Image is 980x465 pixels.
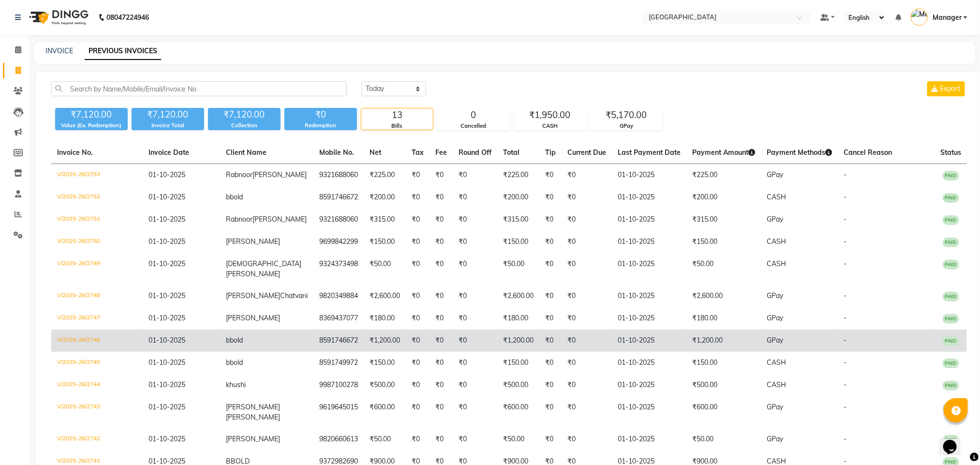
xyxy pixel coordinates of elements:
[767,148,832,157] span: Payment Methods
[364,352,406,374] td: ₹150.00
[51,428,143,450] td: V/2025-26/2742
[406,374,430,396] td: ₹0
[844,358,846,367] span: -
[497,209,539,231] td: ₹315.00
[313,307,364,330] td: 8369437077
[911,9,928,26] img: Manager
[55,108,128,121] div: ₹7,120.00
[539,186,562,209] td: ₹0
[148,358,185,367] span: 01-10-2025
[844,193,846,201] span: -
[438,122,509,130] div: Cancelled
[51,307,143,330] td: V/2025-26/2747
[438,108,509,122] div: 0
[406,428,430,450] td: ₹0
[148,215,185,224] span: 01-10-2025
[943,381,959,390] span: PAID
[686,396,761,428] td: ₹600.00
[591,108,662,122] div: ₹5,170.00
[226,413,280,421] span: [PERSON_NAME]
[943,193,959,203] span: PAID
[943,171,959,180] span: PAID
[943,359,959,368] span: PAID
[406,253,430,285] td: ₹0
[612,209,686,231] td: 01-10-2025
[562,186,612,209] td: ₹0
[539,374,562,396] td: ₹0
[767,237,786,246] span: CASH
[686,374,761,396] td: ₹500.00
[927,81,965,96] button: Export
[313,396,364,428] td: 9619645015
[284,121,357,130] div: Redemption
[767,380,786,389] span: CASH
[148,380,185,389] span: 01-10-2025
[364,231,406,253] td: ₹150.00
[51,396,143,428] td: V/2025-26/2743
[767,336,783,345] span: GPay
[844,336,846,345] span: -
[453,285,497,307] td: ₹0
[453,374,497,396] td: ₹0
[364,307,406,330] td: ₹180.00
[226,314,280,322] span: [PERSON_NAME]
[412,148,424,157] span: Tax
[430,253,453,285] td: ₹0
[430,307,453,330] td: ₹0
[767,259,786,268] span: CASH
[686,330,761,352] td: ₹1,200.00
[313,231,364,253] td: 9699842299
[313,285,364,307] td: 9820349884
[148,237,185,246] span: 01-10-2025
[430,209,453,231] td: ₹0
[280,291,308,300] span: Chatvani
[55,121,128,130] div: Value (Ex. Redemption)
[132,121,204,130] div: Invoice Total
[539,352,562,374] td: ₹0
[364,209,406,231] td: ₹315.00
[497,396,539,428] td: ₹600.00
[503,148,520,157] span: Total
[686,209,761,231] td: ₹315.00
[226,435,280,443] span: [PERSON_NAME]
[430,352,453,374] td: ₹0
[497,352,539,374] td: ₹150.00
[406,164,430,187] td: ₹0
[943,336,959,346] span: PAID
[106,4,149,31] b: 08047224946
[252,215,307,224] span: [PERSON_NAME]
[539,330,562,352] td: ₹0
[933,13,962,23] span: Manager
[844,380,846,389] span: -
[514,122,586,130] div: CASH
[25,4,91,31] img: logo
[767,193,786,201] span: CASH
[686,231,761,253] td: ₹150.00
[313,428,364,450] td: 9820660613
[562,396,612,428] td: ₹0
[567,148,606,157] span: Current Due
[497,330,539,352] td: ₹1,200.00
[313,253,364,285] td: 9324373498
[844,403,846,411] span: -
[612,352,686,374] td: 01-10-2025
[57,148,93,157] span: Invoice No.
[406,307,430,330] td: ₹0
[943,260,959,270] span: PAID
[767,435,783,443] span: GPay
[844,291,846,300] span: -
[612,396,686,428] td: 01-10-2025
[940,148,961,157] span: Status
[406,396,430,428] td: ₹0
[453,330,497,352] td: ₹0
[430,164,453,187] td: ₹0
[364,396,406,428] td: ₹600.00
[208,108,281,121] div: ₹7,120.00
[51,186,143,209] td: V/2025-26/2752
[943,292,959,301] span: PAID
[364,285,406,307] td: ₹2,600.00
[497,231,539,253] td: ₹150.00
[226,148,267,157] span: Client Name
[459,148,491,157] span: Round Off
[539,285,562,307] td: ₹0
